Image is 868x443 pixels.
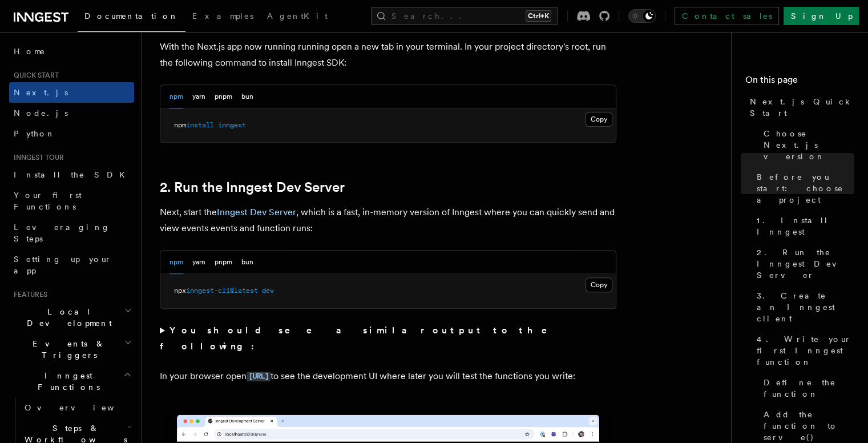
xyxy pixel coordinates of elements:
a: Define the function [759,372,854,404]
span: npx [174,287,186,295]
a: Your first Functions [9,185,134,217]
span: npm [174,121,186,129]
a: Contact sales [675,7,779,25]
a: Python [9,123,134,144]
p: In your browser open to see the development UI where later you will test the functions you write: [160,368,616,385]
button: yarn [192,85,205,108]
button: Toggle dark mode [628,9,656,23]
span: Quick start [9,71,59,80]
span: Events & Triggers [9,338,124,361]
a: 2. Run the Inngest Dev Server [160,179,345,195]
a: AgentKit [260,3,334,31]
span: Documentation [84,11,179,21]
a: 1. Install Inngest [752,210,854,242]
span: dev [262,287,274,295]
button: bun [241,251,253,274]
span: Examples [192,11,253,21]
button: Local Development [9,301,134,333]
span: Inngest tour [9,153,64,162]
span: install [186,121,214,129]
span: 2. Run the Inngest Dev Server [757,247,854,281]
kbd: Ctrl+K [526,10,551,22]
span: Add the function to serve() [764,409,854,443]
a: Home [9,41,134,62]
button: pnpm [215,85,232,108]
a: [URL] [247,370,271,381]
a: 3. Create an Inngest client [752,285,854,329]
code: [URL] [247,372,271,381]
span: AgentKit [267,11,328,21]
button: npm [169,251,183,274]
span: Inngest Functions [9,370,123,393]
a: Setting up your app [9,249,134,281]
button: pnpm [215,251,232,274]
span: Choose Next.js version [764,128,854,162]
p: Next, start the , which is a fast, in-memory version of Inngest where you can quickly send and vi... [160,204,616,236]
span: Next.js [14,88,68,97]
a: Choose Next.js version [759,123,854,167]
strong: You should see a similar output to the following: [160,325,563,352]
a: Node.js [9,103,134,123]
a: Examples [185,3,260,31]
span: Home [14,46,46,57]
summary: You should see a similar output to the following: [160,323,616,355]
span: Node.js [14,108,68,118]
button: Events & Triggers [9,333,134,365]
button: Inngest Functions [9,365,134,397]
a: Leveraging Steps [9,217,134,249]
a: 2. Run the Inngest Dev Server [752,242,854,285]
span: 4. Write your first Inngest function [757,333,854,368]
span: Define the function [764,377,854,400]
p: With the Next.js app now running running open a new tab in your terminal. In your project directo... [160,39,616,71]
button: bun [241,85,253,108]
span: Setting up your app [14,255,112,275]
button: Copy [586,112,612,127]
span: Install the SDK [14,170,132,179]
span: Your first Functions [14,191,82,211]
a: Next.js [9,82,134,103]
h4: On this page [745,73,854,91]
a: Documentation [78,3,185,32]
span: Python [14,129,55,138]
span: 1. Install Inngest [757,215,854,237]
span: inngest-cli@latest [186,287,258,295]
button: yarn [192,251,205,274]
a: Sign Up [784,7,859,25]
a: 4. Write your first Inngest function [752,329,854,372]
span: 3. Create an Inngest client [757,290,854,324]
span: Local Development [9,306,124,329]
span: Features [9,290,47,299]
span: inngest [218,121,246,129]
button: Search...Ctrl+K [371,7,558,25]
a: Inngest Dev Server [217,207,296,218]
a: Before you start: choose a project [752,167,854,210]
span: Before you start: choose a project [757,171,854,206]
span: Next.js Quick Start [750,96,854,119]
button: Copy [586,277,612,292]
a: Install the SDK [9,164,134,185]
button: npm [169,85,183,108]
a: Next.js Quick Start [745,91,854,123]
span: Overview [25,403,142,412]
a: Overview [20,397,134,418]
span: Leveraging Steps [14,223,110,243]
